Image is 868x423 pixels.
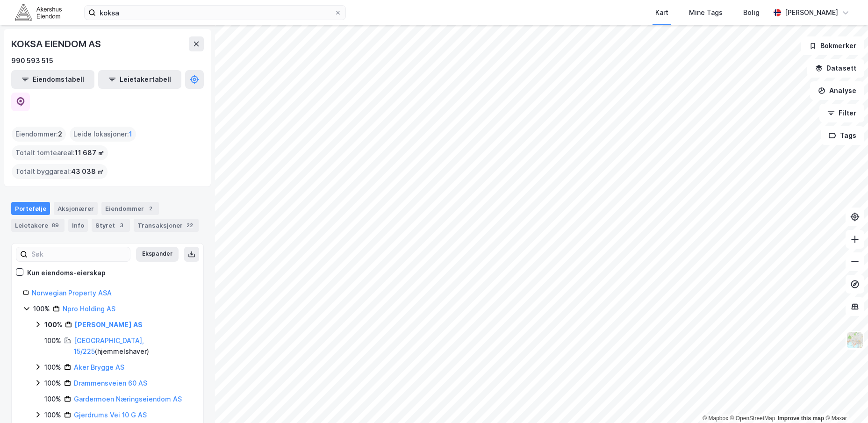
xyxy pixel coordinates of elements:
[50,221,61,230] div: 89
[74,335,192,358] div: ( hjemmelshaver )
[74,337,144,356] a: [GEOGRAPHIC_DATA], 15/225
[75,147,104,158] span: 11 687 ㎡
[134,219,199,232] div: Transaksjoner
[74,411,147,419] a: Gjerdrums Vei 10 G AS
[11,70,94,89] button: Eiendomstabell
[821,378,868,423] div: Kontrollprogram for chat
[63,305,115,313] a: Npro Holding AS
[146,204,155,213] div: 2
[27,267,106,279] div: Kun eiendoms-eierskap
[44,394,61,405] div: 100%
[44,335,61,346] div: 100%
[11,202,50,215] div: Portefølje
[810,81,864,100] button: Analyse
[136,247,179,262] button: Ekspander
[44,319,62,330] div: 100%
[58,129,62,140] span: 2
[730,415,775,422] a: OpenStreetMap
[11,219,65,232] div: Leietakere
[44,378,61,389] div: 100%
[821,126,864,145] button: Tags
[11,36,103,51] div: KOKSA EIENDOM AS
[821,378,868,423] iframe: Chat Widget
[819,104,864,122] button: Filter
[32,289,112,297] a: Norwegian Property ASA
[655,7,668,18] div: Kart
[12,145,108,160] div: Totalt tomteareal :
[846,331,864,349] img: Z
[117,221,126,230] div: 3
[54,202,98,215] div: Aksjonærer
[44,362,61,373] div: 100%
[70,127,136,142] div: Leide lokasjoner :
[185,221,195,230] div: 22
[11,55,53,66] div: 990 593 515
[74,363,124,371] a: Aker Brygge AS
[785,7,838,18] div: [PERSON_NAME]
[68,219,88,232] div: Info
[74,379,147,387] a: Drammensveien 60 AS
[28,247,130,261] input: Søk
[92,219,130,232] div: Styret
[33,303,50,315] div: 100%
[44,409,61,421] div: 100%
[689,7,723,18] div: Mine Tags
[129,129,132,140] span: 1
[71,166,104,177] span: 43 038 ㎡
[74,395,182,403] a: Gardermoen Næringseiendom AS
[703,415,728,422] a: Mapbox
[12,127,66,142] div: Eiendommer :
[96,6,334,20] input: Søk på adresse, matrikkel, gårdeiere, leietakere eller personer
[101,202,159,215] div: Eiendommer
[15,4,62,21] img: akershus-eiendom-logo.9091f326c980b4bce74ccdd9f866810c.svg
[807,59,864,78] button: Datasett
[98,70,181,89] button: Leietakertabell
[801,36,864,55] button: Bokmerker
[75,321,143,329] a: [PERSON_NAME] AS
[778,415,824,422] a: Improve this map
[12,164,108,179] div: Totalt byggareal :
[743,7,760,18] div: Bolig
